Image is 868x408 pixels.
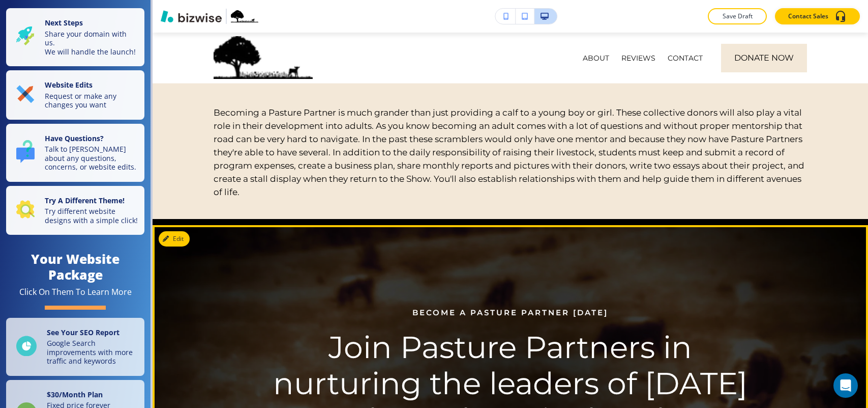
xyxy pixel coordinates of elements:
h6: Becoming a Pasture Partner is much grander than just providing a calf to a young boy or girl. The... [214,106,807,199]
p: Share your domain with us. We will handle the launch! [45,30,138,57]
img: Your Logo [231,10,258,22]
button: Contact Sales [775,8,860,24]
strong: Next Steps [45,18,83,28]
span: Donate Now [734,52,794,64]
p: Talk to [PERSON_NAME] about any questions, concerns, or website edits. [45,145,138,172]
a: Donate Now [721,44,807,72]
a: See Your SEO ReportGoogle Search improvements with more traffic and keywords [6,318,144,376]
strong: Website Edits [45,80,93,90]
h4: Your Website Package [6,251,144,283]
p: ABOUT [583,53,609,63]
p: Google Search improvements with more traffic and keywords [47,339,138,366]
div: Click On Them To Learn More [19,287,132,297]
button: Next StepsShare your domain with us.We will handle the launch! [6,8,144,66]
p: Become A Pasture Partner [DATE] [272,307,749,319]
p: CONTACT [668,53,703,63]
strong: Have Questions? [45,133,104,143]
p: Contact Sales [788,12,828,21]
strong: $ 30 /Month Plan [47,390,103,399]
img: Bizwise Logo [161,10,222,22]
p: REVIEWS [621,53,655,63]
button: Save Draft [708,8,767,24]
img: Pasture Partners [214,36,313,79]
p: Try different website designs with a simple click! [45,207,138,225]
button: Try A Different Theme!Try different website designs with a simple click! [6,186,144,235]
p: Request or make any changes you want [45,92,138,110]
button: Edit [159,231,190,247]
button: Website EditsRequest or make any changes you want [6,70,144,120]
div: Open Intercom Messenger [833,373,858,398]
p: Save Draft [721,12,754,21]
button: Have Questions?Talk to [PERSON_NAME] about any questions, concerns, or website edits. [6,124,144,182]
strong: See Your SEO Report [47,328,119,337]
strong: Try A Different Theme! [45,196,125,205]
